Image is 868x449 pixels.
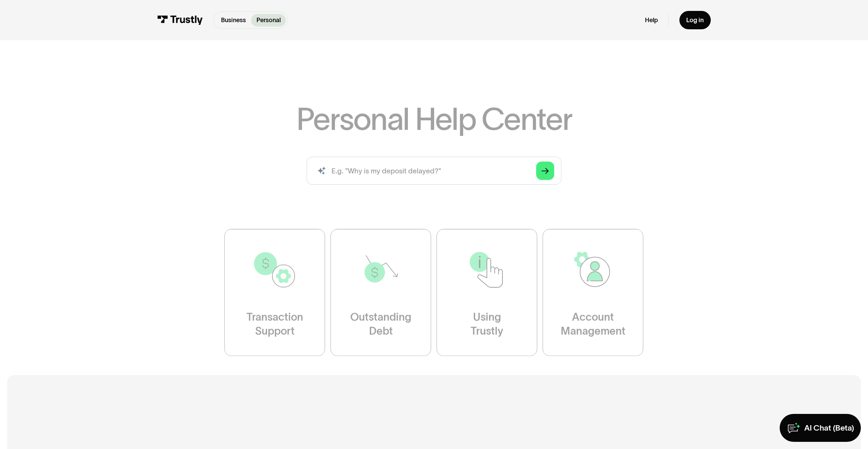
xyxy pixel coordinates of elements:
[247,310,303,338] div: Transaction Support
[296,104,572,134] h1: Personal Help Center
[307,157,561,185] input: search
[561,310,626,338] div: Account Management
[216,14,251,27] a: Business
[645,16,658,24] a: Help
[330,229,431,356] a: OutstandingDebt
[543,229,643,356] a: AccountManagement
[157,15,203,25] img: Trustly Logo
[224,229,325,356] a: TransactionSupport
[350,310,411,338] div: Outstanding Debt
[679,11,711,29] a: Log in
[256,16,281,25] p: Personal
[221,16,246,25] p: Business
[251,14,286,27] a: Personal
[437,229,537,356] a: UsingTrustly
[686,16,704,24] div: Log in
[780,414,861,442] a: AI Chat (Beta)
[471,310,503,338] div: Using Trustly
[804,423,854,433] div: AI Chat (Beta)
